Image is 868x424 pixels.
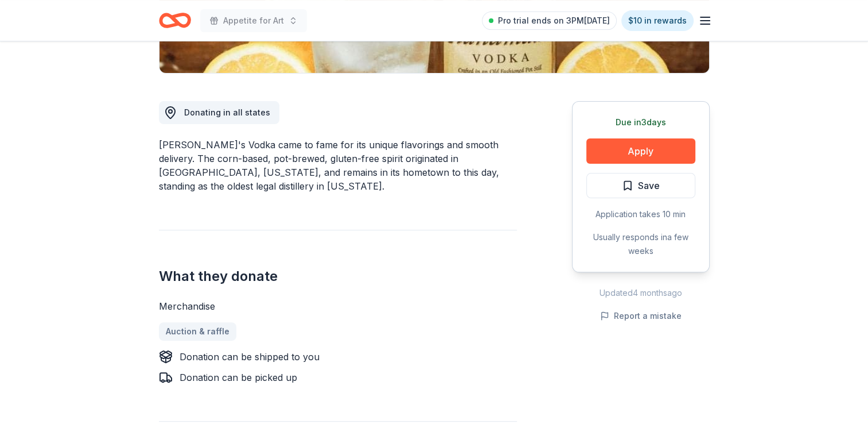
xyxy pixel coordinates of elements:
div: Donation can be picked up [180,371,297,384]
div: [PERSON_NAME]'s Vodka came to fame for its unique flavorings and smooth delivery. The corn-based,... [159,138,517,193]
button: Report a mistake [600,309,682,323]
div: Updated 4 months ago [572,286,710,300]
div: Usually responds in a few weeks [586,230,695,258]
a: Auction & raffle [159,322,236,341]
a: $10 in rewards [621,10,694,31]
button: Apply [586,138,695,164]
button: Appetite for Art [200,9,307,32]
button: Save [586,173,695,198]
span: Pro trial ends on 3PM[DATE] [498,14,610,28]
div: Merchandise [159,299,517,313]
span: Save [638,178,660,193]
div: Application takes 10 min [586,207,695,221]
span: Appetite for Art [223,14,284,28]
span: Donating in all states [184,107,270,117]
div: Donation can be shipped to you [180,350,320,364]
div: Due in 3 days [586,115,695,129]
a: Home [159,7,191,34]
h2: What they donate [159,267,517,286]
a: Pro trial ends on 3PM[DATE] [482,11,617,30]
